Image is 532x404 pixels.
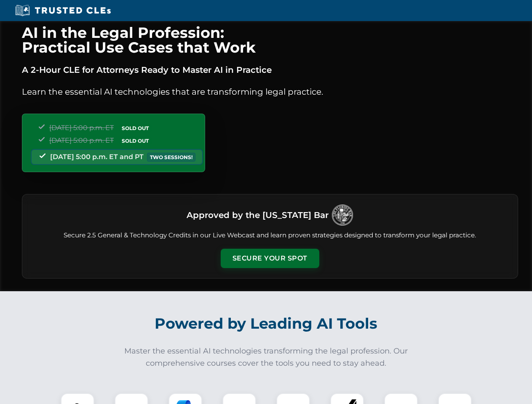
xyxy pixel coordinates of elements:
img: Logo [332,205,353,226]
p: Secure 2.5 General & Technology Credits in our Live Webcast and learn proven strategies designed ... [32,231,508,240]
span: [DATE] 5:00 p.m. ET [49,136,114,144]
button: Secure Your Spot [221,249,319,268]
p: A 2-Hour CLE for Attorneys Ready to Master AI in Practice [22,63,518,77]
p: Master the essential AI technologies transforming the legal profession. Our comprehensive courses... [119,345,414,369]
span: SOLD OUT [119,136,152,145]
h2: Powered by Leading AI Tools [33,309,500,338]
span: [DATE] 5:00 p.m. ET [49,124,114,132]
img: Trusted CLEs [13,4,113,17]
p: Learn the essential AI technologies that are transforming legal practice. [22,85,518,98]
span: SOLD OUT [119,124,152,133]
h3: Approved by the [US_STATE] Bar [187,207,329,223]
h1: AI in the Legal Profession: Practical Use Cases that Work [22,25,518,55]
